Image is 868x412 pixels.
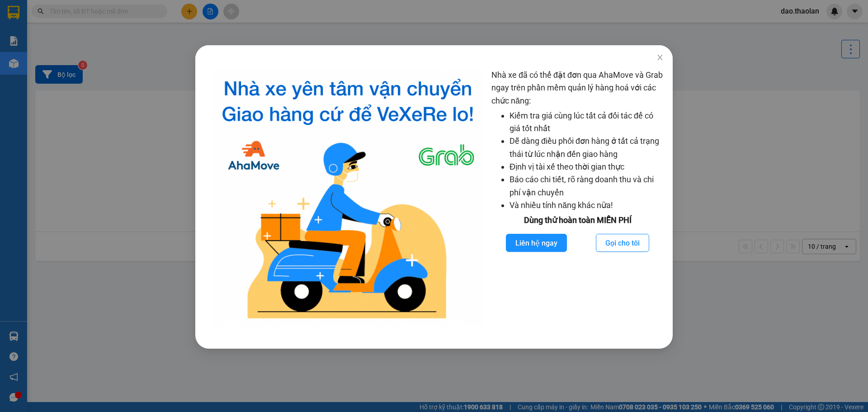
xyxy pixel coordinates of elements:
li: Và nhiều tính năng khác nữa! [509,199,664,212]
li: Kiểm tra giá cùng lúc tất cả đối tác để có giá tốt nhất [509,109,664,135]
img: logo [212,69,484,326]
span: close [656,54,664,61]
li: Định vị tài xế theo thời gian thực [509,161,664,173]
li: Báo cáo chi tiết, rõ ràng doanh thu và chi phí vận chuyển [509,173,664,199]
span: Gọi cho tôi [605,237,640,249]
div: Dùng thử hoàn toàn MIỄN PHÍ [491,214,664,227]
button: Liên hệ ngay [506,234,567,252]
div: Nhà xe đã có thể đặt đơn qua AhaMove và Grab ngay trên phần mềm quản lý hàng hoá với các chức năng: [491,69,664,326]
button: Close [647,45,673,71]
span: Liên hệ ngay [515,237,557,249]
button: Gọi cho tôi [596,234,649,252]
li: Dễ dàng điều phối đơn hàng ở tất cả trạng thái từ lúc nhận đến giao hàng [509,135,664,161]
